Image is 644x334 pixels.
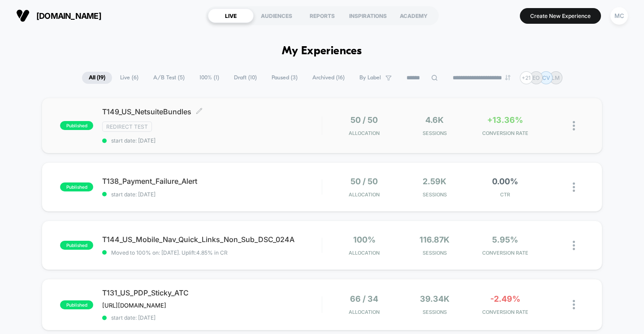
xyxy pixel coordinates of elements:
span: Redirect Test [102,121,152,132]
span: CONVERSION RATE [472,309,538,315]
span: [URL][DOMAIN_NAME] [102,302,166,309]
span: Sessions [402,130,467,136]
span: 50 / 50 [350,115,378,125]
img: close [573,300,575,309]
img: close [573,182,575,192]
span: Draft ( 10 ) [227,72,264,84]
span: Live ( 6 ) [113,72,145,84]
span: 4.6k [425,115,444,125]
span: published [60,182,93,191]
img: Visually logo [16,9,30,22]
span: All ( 19 ) [82,72,112,84]
span: published [60,241,93,250]
span: CTR [472,191,538,198]
img: close [573,121,575,130]
span: Allocation [349,191,380,198]
span: Allocation [349,309,380,315]
p: EO [532,74,540,81]
span: start date: [DATE] [102,191,321,198]
span: published [60,121,93,130]
span: A/B Test ( 5 ) [147,72,191,84]
span: T144_US_Mobile_Nav_Quick_Links_Non_Sub_DSC_024A [102,235,321,244]
span: -2.49% [490,294,520,304]
span: Sessions [402,309,467,315]
span: 100% [353,235,376,244]
span: 2.59k [423,177,446,186]
span: published [60,300,93,309]
span: 116.87k [419,235,450,244]
span: Moved to 100% on: [DATE] . Uplift: 4.85% in CR [111,249,228,256]
h1: My Experiences [282,45,362,58]
div: LIVE [208,9,254,23]
span: By Label [359,74,381,81]
img: end [505,75,510,80]
span: 0.00% [492,177,518,186]
span: Sessions [402,250,467,256]
span: 50 / 50 [350,177,378,186]
span: CONVERSION RATE [472,130,538,136]
span: Sessions [402,191,467,198]
span: Allocation [349,250,380,256]
button: MC [608,7,631,25]
button: Create New Experience [520,8,601,24]
span: 5.95% [492,235,518,244]
span: [DOMAIN_NAME] [36,11,101,21]
span: start date: [DATE] [102,137,321,144]
span: T131_US_PDP_Sticky_ATC [102,288,321,297]
span: T138_Payment_Failure_Alert [102,177,321,186]
span: 66 / 34 [350,294,378,304]
p: CV [542,74,550,81]
span: Paused ( 3 ) [265,72,304,84]
span: 100% ( 1 ) [193,72,226,84]
div: MC [610,7,628,25]
span: 39.34k [420,294,450,304]
div: AUDIENCES [254,9,299,23]
div: ACADEMY [391,9,437,23]
span: Allocation [349,130,380,136]
div: INSPIRATIONS [345,9,391,23]
p: LM [552,74,560,81]
span: CONVERSION RATE [472,250,538,256]
img: close [573,241,575,250]
span: Archived ( 16 ) [306,72,351,84]
div: REPORTS [299,9,345,23]
button: [DOMAIN_NAME] [13,9,104,23]
span: start date: [DATE] [102,314,321,321]
span: T149_US_NetsuiteBundles [102,107,321,116]
div: + 21 [520,71,533,84]
span: +13.36% [487,115,523,125]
